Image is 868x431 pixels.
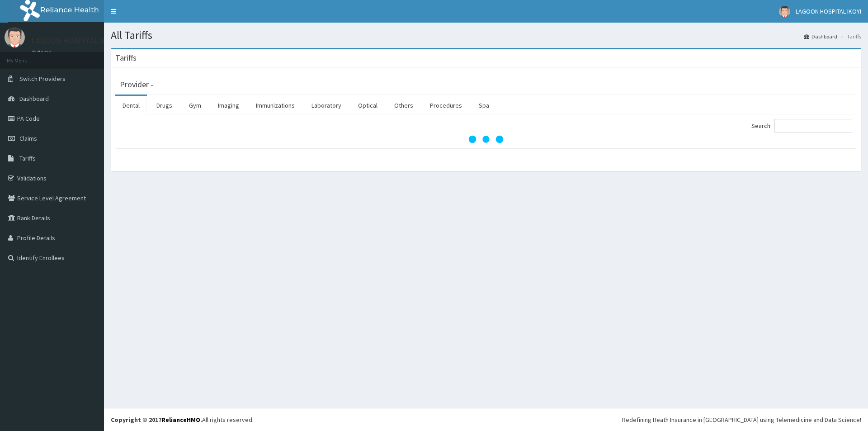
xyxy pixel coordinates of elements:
[19,95,49,103] span: Dashboard
[19,134,37,142] span: Claims
[804,33,837,40] a: Dashboard
[622,415,861,424] div: Redefining Heath Insurance in [GEOGRAPHIC_DATA] using Telemedicine and Data Science!
[32,37,119,45] p: LAGOON HOSPITAL IKOYI
[120,81,153,89] h3: Provider -
[115,96,147,115] a: Dental
[751,119,852,133] label: Search:
[115,54,137,62] h3: Tariffs
[387,96,420,115] a: Others
[104,408,868,431] footer: All rights reserved.
[838,33,861,40] li: Tariffs
[468,121,504,157] svg: audio-loading
[779,6,790,17] img: User Image
[161,416,200,424] a: RelianceHMO
[211,96,246,115] a: Imaging
[149,96,179,115] a: Drugs
[111,416,202,424] strong: Copyright © 2017 .
[774,119,852,133] input: Search:
[796,7,861,15] span: LAGOON HOSPITAL IKOYI
[182,96,208,115] a: Gym
[304,96,349,115] a: Laboratory
[249,96,302,115] a: Immunizations
[32,49,53,56] a: Online
[111,29,861,41] h1: All Tariffs
[19,75,66,83] span: Switch Providers
[19,154,36,162] span: Tariffs
[472,96,496,115] a: Spa
[423,96,469,115] a: Procedures
[351,96,385,115] a: Optical
[5,27,25,47] img: User Image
